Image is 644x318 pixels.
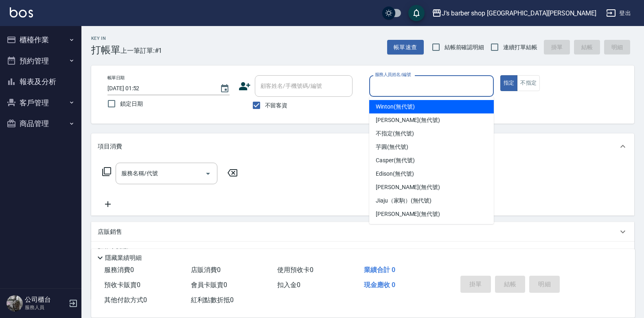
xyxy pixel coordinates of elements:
[3,50,78,72] button: 預約管理
[376,116,440,124] span: [PERSON_NAME] (無代號)
[376,102,414,111] span: Winton (無代號)
[98,228,122,236] p: 店販銷售
[91,44,120,56] h3: 打帳單
[107,82,212,95] input: YYYY/MM/DD hh:mm
[603,6,634,21] button: 登出
[7,295,23,311] img: Person
[91,222,634,242] div: 店販銷售
[91,133,634,159] div: 項目消費
[215,79,234,98] button: Choose date, selected date is 2025-09-19
[104,296,147,304] span: 其他付款方式 0
[376,210,440,218] span: [PERSON_NAME] (無代號)
[408,5,425,21] button: save
[364,281,395,289] span: 現金應收 0
[387,40,424,55] button: 帳單速查
[191,296,234,304] span: 紅利點數折抵 0
[517,75,540,91] button: 不指定
[3,113,78,134] button: 商品管理
[202,167,215,180] button: Open
[104,266,134,274] span: 服務消費 0
[503,43,537,52] span: 連續打單結帳
[376,143,408,151] span: 芋圓 (無代號)
[376,223,410,232] span: Peko (無代號)
[364,266,395,274] span: 業績合計 0
[107,75,125,81] label: 帳單日期
[376,183,440,192] span: [PERSON_NAME] (無代號)
[25,304,66,311] p: 服務人員
[277,266,313,274] span: 使用預收卡 0
[376,196,432,205] span: Jiaju（家駒） (無代號)
[376,129,414,138] span: 不指定 (無代號)
[3,92,78,113] button: 客戶管理
[25,296,66,304] h5: 公司櫃台
[98,247,128,256] p: 預收卡販賣
[429,5,600,22] button: J’s barber shop [GEOGRAPHIC_DATA][PERSON_NAME]
[105,254,142,262] p: 隱藏業績明細
[120,100,143,108] span: 鎖定日期
[120,46,162,56] span: 上一筆訂單:#1
[376,156,414,165] span: Casper (無代號)
[500,75,518,91] button: 指定
[91,242,634,261] div: 預收卡販賣
[375,72,411,78] label: 服務人員姓名/編號
[376,170,414,178] span: Edison (無代號)
[191,266,221,274] span: 店販消費 0
[3,29,78,50] button: 櫃檯作業
[91,36,120,41] h2: Key In
[442,8,596,18] div: J’s barber shop [GEOGRAPHIC_DATA][PERSON_NAME]
[191,281,227,289] span: 會員卡販賣 0
[265,101,288,110] span: 不留客資
[445,43,484,52] span: 結帳前確認明細
[3,71,78,92] button: 報表及分析
[98,142,122,151] p: 項目消費
[277,281,300,289] span: 扣入金 0
[104,281,140,289] span: 預收卡販賣 0
[10,7,33,17] img: Logo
